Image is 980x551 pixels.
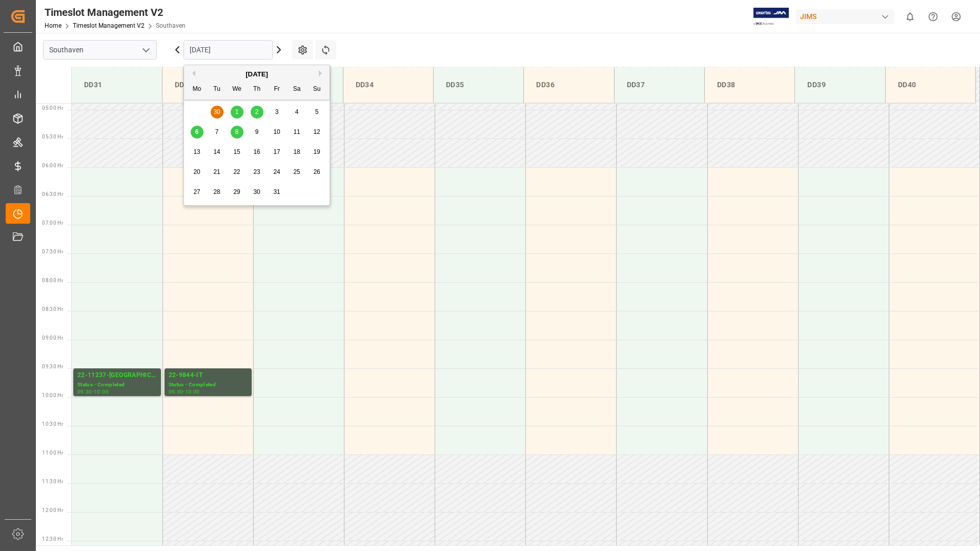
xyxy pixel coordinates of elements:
[77,389,92,394] div: 09:30
[291,146,303,159] div: Choose Saturday, October 18th, 2025
[713,75,786,94] div: DD38
[42,220,63,226] span: 07:00 Hr
[42,134,63,140] span: 05:30 Hr
[253,148,260,155] span: 16
[45,5,186,20] div: Timeslot Management V2
[313,128,320,135] span: 12
[311,166,323,179] div: Choose Sunday, October 26th, 2025
[271,106,283,119] div: Choose Friday, October 3rd, 2025
[251,83,263,96] div: Th
[45,22,62,29] a: Home
[273,128,280,135] span: 10
[271,146,283,159] div: Choose Friday, October 17th, 2025
[193,168,200,175] span: 20
[255,128,259,135] span: 9
[235,108,239,115] span: 1
[253,188,260,195] span: 30
[623,75,696,94] div: DD37
[231,166,243,179] div: Choose Wednesday, October 22nd, 2025
[311,106,323,119] div: Choose Sunday, October 5th, 2025
[169,389,183,394] div: 09:30
[193,148,200,155] span: 13
[42,306,63,312] span: 08:30 Hr
[251,186,263,199] div: Choose Thursday, October 30th, 2025
[42,364,63,369] span: 09:30 Hr
[184,69,330,80] div: [DATE]
[271,166,283,179] div: Choose Friday, October 24th, 2025
[442,75,515,94] div: DD35
[92,389,94,394] div: -
[311,126,323,139] div: Choose Sunday, October 12th, 2025
[894,75,967,94] div: DD40
[185,389,200,394] div: 10:00
[191,146,203,159] div: Choose Monday, October 13th, 2025
[215,128,219,135] span: 7
[73,22,145,29] a: Timeslot Management V2
[80,75,154,94] div: DD31
[271,126,283,139] div: Choose Friday, October 10th, 2025
[271,83,283,96] div: Fr
[43,40,157,60] input: Type to search/select
[42,163,63,168] span: 06:00 Hr
[77,370,157,381] div: 22-11237-[GEOGRAPHIC_DATA]
[77,381,157,389] div: Status - Completed
[291,106,303,119] div: Choose Saturday, October 4th, 2025
[42,507,63,513] span: 12:00 Hr
[251,166,263,179] div: Choose Thursday, October 23rd, 2025
[291,166,303,179] div: Choose Saturday, October 25th, 2025
[195,128,199,135] span: 6
[183,389,185,394] div: -
[211,126,223,139] div: Choose Tuesday, October 7th, 2025
[291,83,303,96] div: Sa
[235,128,239,135] span: 8
[231,186,243,199] div: Choose Wednesday, October 29th, 2025
[311,83,323,96] div: Su
[42,450,63,456] span: 11:00 Hr
[42,249,63,254] span: 07:30 Hr
[251,146,263,159] div: Choose Thursday, October 16th, 2025
[532,75,605,94] div: DD36
[213,148,220,155] span: 14
[922,5,945,28] button: Help Center
[211,146,223,159] div: Choose Tuesday, October 14th, 2025
[42,191,63,197] span: 06:30 Hr
[319,70,325,76] button: Next Month
[231,146,243,159] div: Choose Wednesday, October 15th, 2025
[273,188,280,195] span: 31
[796,7,899,26] button: JIMS
[191,166,203,179] div: Choose Monday, October 20th, 2025
[42,536,63,542] span: 12:30 Hr
[315,108,319,115] span: 5
[253,168,260,175] span: 23
[191,126,203,139] div: Choose Monday, October 6th, 2025
[293,168,300,175] span: 25
[352,75,425,94] div: DD34
[191,186,203,199] div: Choose Monday, October 27th, 2025
[233,188,240,195] span: 29
[171,75,244,94] div: DD32
[42,335,63,341] span: 09:00 Hr
[183,40,273,60] input: DD.MM.YYYY
[42,421,63,427] span: 10:30 Hr
[42,105,63,111] span: 05:00 Hr
[187,102,327,202] div: month 2025-10
[233,148,240,155] span: 15
[311,146,323,159] div: Choose Sunday, October 19th, 2025
[169,381,248,389] div: Status - Completed
[251,106,263,119] div: Choose Thursday, October 2nd, 2025
[293,128,300,135] span: 11
[94,389,109,394] div: 10:00
[211,166,223,179] div: Choose Tuesday, October 21st, 2025
[191,83,203,96] div: Mo
[251,126,263,139] div: Choose Thursday, October 9th, 2025
[291,126,303,139] div: Choose Saturday, October 11th, 2025
[273,168,280,175] span: 24
[803,75,876,94] div: DD39
[211,186,223,199] div: Choose Tuesday, October 28th, 2025
[138,42,153,58] button: open menu
[273,148,280,155] span: 17
[293,148,300,155] span: 18
[189,70,195,76] button: Previous Month
[313,148,320,155] span: 19
[796,9,894,24] div: JIMS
